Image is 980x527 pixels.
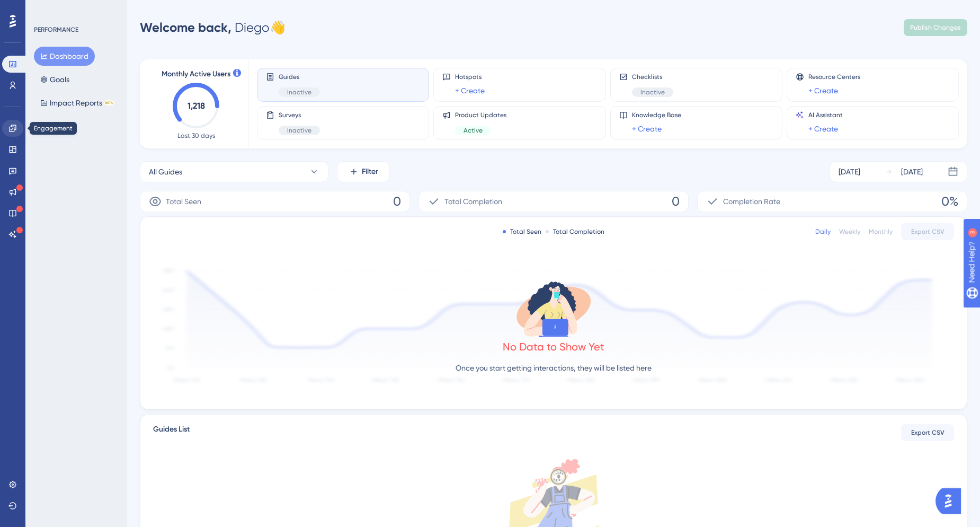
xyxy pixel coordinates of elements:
[287,88,311,96] span: Inactive
[177,131,215,140] span: Last 30 days
[34,70,76,89] button: Goals
[904,19,967,36] button: Publish Changes
[901,223,954,240] button: Export CSV
[815,227,831,236] div: Daily
[140,19,286,36] div: Diego 👋
[503,227,541,236] div: Total Seen
[632,111,681,119] span: Knowledge Base
[941,193,958,210] span: 0%
[910,23,961,32] span: Publish Changes
[140,161,328,182] button: All Guides
[153,423,190,442] span: Guides List
[140,20,231,35] span: Welcome back,
[287,126,311,135] span: Inactive
[337,161,390,182] button: Filter
[640,88,665,96] span: Inactive
[632,122,662,135] a: + Create
[279,111,320,119] span: Surveys
[74,5,77,14] div: 3
[166,195,201,208] span: Total Seen
[839,165,860,178] div: [DATE]
[34,25,78,34] div: PERFORMANCE
[911,227,945,236] span: Export CSV
[503,339,604,354] div: No Data to Show Yet
[723,195,780,208] span: Completion Rate
[808,84,838,97] a: + Create
[808,111,843,119] span: AI Assistant
[911,428,945,437] span: Export CSV
[455,111,506,119] span: Product Updates
[464,126,483,135] span: Active
[455,73,485,81] span: Hotspots
[839,227,860,236] div: Weekly
[34,93,120,112] button: Impact ReportsBETA
[632,73,673,81] span: Checklists
[672,193,680,210] span: 0
[362,165,378,178] span: Filter
[34,47,95,66] button: Dashboard
[455,84,485,97] a: + Create
[25,3,66,15] span: Need Help?
[808,122,838,135] a: + Create
[901,424,954,441] button: Export CSV
[869,227,893,236] div: Monthly
[162,68,230,81] span: Monthly Active Users
[936,485,967,517] iframe: UserGuiding AI Assistant Launcher
[104,100,114,106] div: BETA
[456,362,652,374] p: Once you start getting interactions, they will be listed here
[393,193,401,210] span: 0
[546,227,604,236] div: Total Completion
[149,165,182,178] span: All Guides
[808,73,860,81] span: Resource Centers
[444,195,502,208] span: Total Completion
[901,165,923,178] div: [DATE]
[188,101,205,111] text: 1,218
[279,73,320,81] span: Guides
